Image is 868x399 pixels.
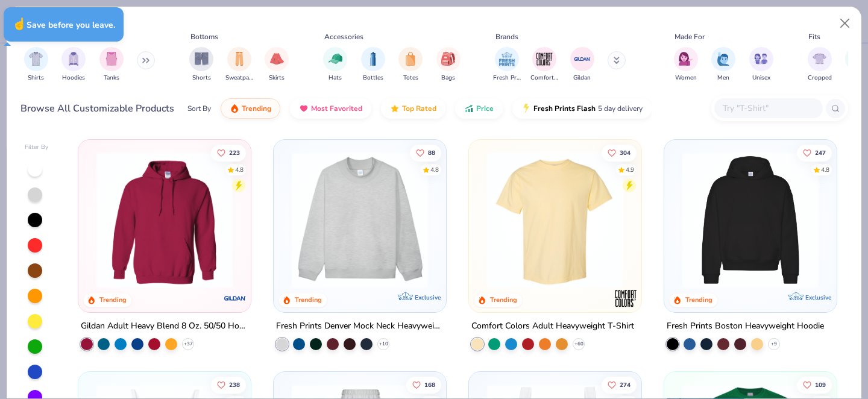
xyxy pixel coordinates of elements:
[717,52,730,66] img: Men Image
[379,341,388,348] span: + 10
[821,165,829,174] div: 4.8
[752,74,770,83] span: Unisex
[329,74,342,83] span: Hats
[99,47,124,83] div: filter for Tanks
[675,74,697,83] span: Women
[620,382,631,388] span: 274
[286,152,434,288] img: f5d85501-0dbb-4ee4-b115-c08fa3845d83
[24,47,48,83] button: filter button
[754,52,768,66] img: Unisex Image
[403,74,418,83] span: Totes
[711,47,735,83] div: filter for Men
[190,31,218,42] div: Bottoms
[808,47,832,83] button: filter button
[212,376,247,393] button: Like
[808,74,832,83] span: Cropped
[674,47,698,83] button: filter button
[410,144,441,161] button: Like
[187,103,211,114] div: Sort By
[493,47,521,83] button: filter button
[25,31,40,42] div: Tops
[236,165,244,174] div: 4.8
[189,47,213,83] button: filter button
[620,149,631,156] span: 304
[476,104,494,113] span: Price
[212,144,247,161] button: Like
[471,319,634,334] div: Comfort Colors Adult Heavyweight T-Shirt
[535,50,553,68] img: Comfort Colors Image
[815,382,826,388] span: 109
[722,101,814,115] input: Try "T-Shirt"
[242,104,271,113] span: Trending
[62,74,85,83] span: Hoodies
[230,104,239,113] img: trending.gif
[570,47,594,83] div: filter for Gildan
[436,47,461,83] button: filter button
[290,98,371,119] button: Most Favorited
[24,47,48,83] div: filter for Shirts
[675,31,705,42] div: Made For
[225,47,253,83] div: filter for Sweatpants
[749,47,773,83] div: filter for Unisex
[808,47,832,83] div: filter for Cropped
[67,52,80,66] img: Hoodies Image
[61,47,86,83] button: filter button
[402,104,436,113] span: Top Rated
[329,52,342,66] img: Hats Image
[99,47,124,83] button: filter button
[28,74,44,83] span: Shirts
[189,47,213,83] div: filter for Shorts
[323,47,347,83] button: filter button
[233,52,246,66] img: Sweatpants Image
[90,152,239,288] img: 01756b78-01f6-4cc6-8d8a-3c30c1a0c8ac
[223,286,247,310] img: Gildan logo
[530,47,558,83] button: filter button
[441,74,455,83] span: Bags
[324,31,363,42] div: Accessories
[434,152,582,288] img: a90f7c54-8796-4cb2-9d6e-4e9644cfe0fe
[269,74,285,83] span: Skirts
[61,47,86,83] div: filter for Hoodies
[381,98,445,119] button: Top Rated
[481,152,629,288] img: 029b8af0-80e6-406f-9fdc-fdf898547912
[361,47,385,83] button: filter button
[495,31,518,42] div: Brands
[25,143,49,152] div: Filter By
[398,47,423,83] div: filter for Totes
[455,98,503,119] button: Price
[498,50,516,68] img: Fresh Prints Image
[711,47,735,83] button: filter button
[797,144,832,161] button: Like
[192,74,211,83] span: Shorts
[230,382,241,388] span: 238
[398,47,423,83] button: filter button
[225,74,253,83] span: Sweatpants
[813,52,826,66] img: Cropped Image
[270,52,284,66] img: Skirts Image
[20,101,174,116] div: Browse All Customizable Products
[29,52,43,66] img: Shirts Image
[674,47,698,83] div: filter for Women
[265,47,289,83] div: filter for Skirts
[311,104,362,113] span: Most Favorited
[221,98,280,119] button: Trending
[424,382,435,388] span: 168
[602,376,637,393] button: Like
[771,341,777,348] span: + 9
[323,47,347,83] div: filter for Hats
[265,47,289,83] button: filter button
[404,52,417,66] img: Totes Image
[184,341,193,348] span: + 37
[667,319,824,334] div: Fresh Prints Boston Heavyweight Hoodie
[390,104,400,113] img: TopRated.gif
[441,52,454,66] img: Bags Image
[105,52,118,66] img: Tanks Image
[717,74,729,83] span: Men
[436,47,461,83] div: filter for Bags
[521,104,531,113] img: flash.gif
[195,52,209,66] img: Shorts Image
[493,74,521,83] span: Fresh Prints
[428,149,435,156] span: 88
[363,74,383,83] span: Bottles
[81,319,248,334] div: Gildan Adult Heavy Blend 8 Oz. 50/50 Hooded Sweatshirt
